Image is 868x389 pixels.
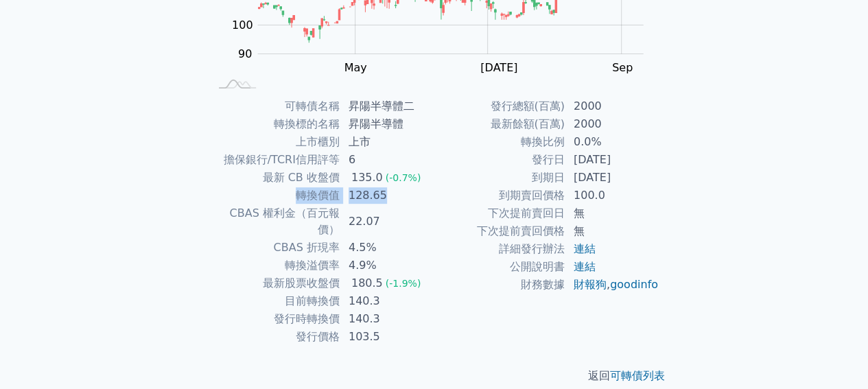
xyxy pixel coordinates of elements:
[434,222,565,240] td: 下次提前賣回價格
[209,239,340,257] td: CBAS 折現率
[209,151,340,169] td: 擔保銀行/TCRI信用評等
[209,310,340,328] td: 發行時轉換價
[340,239,434,257] td: 4.5%
[340,187,434,204] td: 128.65
[340,257,434,274] td: 4.9%
[209,115,340,133] td: 轉換標的名稱
[340,133,434,151] td: 上市
[340,310,434,328] td: 140.3
[434,204,565,222] td: 下次提前賣回日
[574,260,596,273] a: 連結
[209,169,340,187] td: 最新 CB 收盤價
[209,204,340,239] td: CBAS 權利金（百元報價）
[565,115,659,133] td: 2000
[340,115,434,133] td: 昇陽半導體
[434,169,565,187] td: 到期日
[349,169,386,186] div: 135.0
[386,172,421,183] span: (-0.7%)
[386,278,421,289] span: (-1.9%)
[565,204,659,222] td: 無
[209,292,340,310] td: 目前轉換價
[209,257,340,274] td: 轉換溢價率
[193,368,676,384] p: 返回
[209,274,340,292] td: 最新股票收盤價
[232,19,253,32] tspan: 100
[480,61,517,74] tspan: [DATE]
[610,278,658,291] a: goodinfo
[565,97,659,115] td: 2000
[565,151,659,169] td: [DATE]
[340,204,434,239] td: 22.07
[574,278,607,291] a: 財報狗
[610,369,665,382] a: 可轉債列表
[434,115,565,133] td: 最新餘額(百萬)
[434,276,565,294] td: 財務數據
[612,61,633,74] tspan: Sep
[434,151,565,169] td: 發行日
[349,275,386,292] div: 180.5
[434,240,565,258] td: 詳細發行辦法
[344,61,366,74] tspan: May
[209,133,340,151] td: 上市櫃別
[434,187,565,204] td: 到期賣回價格
[565,187,659,204] td: 100.0
[434,133,565,151] td: 轉換比例
[340,97,434,115] td: 昇陽半導體二
[434,97,565,115] td: 發行總額(百萬)
[340,292,434,310] td: 140.3
[209,97,340,115] td: 可轉債名稱
[434,258,565,276] td: 公開說明書
[565,276,659,294] td: ,
[565,133,659,151] td: 0.0%
[340,151,434,169] td: 6
[574,242,596,255] a: 連結
[565,222,659,240] td: 無
[340,328,434,346] td: 103.5
[565,169,659,187] td: [DATE]
[238,47,252,60] tspan: 90
[209,187,340,204] td: 轉換價值
[209,328,340,346] td: 發行價格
